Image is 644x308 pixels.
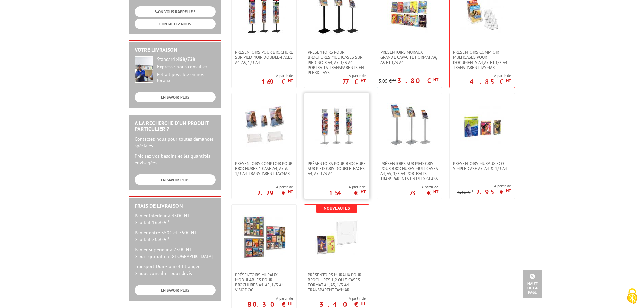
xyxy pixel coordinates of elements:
[167,235,171,240] sup: HT
[135,285,216,295] a: EN SAVOIR PLUS
[361,189,366,195] sup: HT
[409,184,438,190] span: A partir de
[177,56,195,62] strong: 48h/72h
[387,103,431,147] img: Présentoirs sur pied GRIS pour brochures multicases A4, A5, 1/3 A4 Portraits transparents en plex...
[135,263,216,277] p: Transport Dom-Tom et Etranger
[242,103,286,147] img: PRÉSENTOIRS COMPTOIR POUR BROCHURES 1 CASE A4, A5 & 1/3 A4 TRANSPARENT taymar
[457,190,475,195] p: 3.40 €
[135,152,216,166] p: Précisez vos besoins et les quantités envisagées
[329,184,366,190] span: A partir de
[476,190,511,194] p: 2.95 €
[397,79,438,83] p: 3.80 €
[167,218,171,223] sup: HT
[315,215,359,259] img: PRÉSENTOIRS MURAUX POUR BROCHURES 1,2 OU 3 CASES FORMAT A4, A5, 1/3 A4 TRANSPARENT TAYMAR
[261,73,293,78] span: A partir de
[257,191,293,195] p: 2.29 €
[135,229,216,243] p: Panier entre 350€ et 750€ HT
[620,285,644,308] button: Cookies (fenêtre modale)
[523,270,542,298] a: Haut de la page
[470,80,511,84] p: 4.85 €
[380,161,438,181] span: Présentoirs sur pied GRIS pour brochures multicases A4, A5, 1/3 A4 Portraits transparents en plex...
[288,78,293,84] sup: HT
[506,188,511,194] sup: HT
[235,161,293,176] span: PRÉSENTOIRS COMPTOIR POUR BROCHURES 1 CASE A4, A5 & 1/3 A4 TRANSPARENT taymar
[433,77,438,82] sup: HT
[329,191,366,195] p: 154 €
[624,288,641,305] img: Cookies (fenêtre modale)
[135,56,153,83] img: widget-livraison.jpg
[308,272,366,292] span: PRÉSENTOIRS MURAUX POUR BROCHURES 1,2 OU 3 CASES FORMAT A4, A5, 1/3 A4 TRANSPARENT TAYMAR
[135,219,171,226] span: > forfait 16.95€
[377,50,442,65] a: PRÉSENTOIRS MURAUX GRANDE CAPACITÉ FORMAT A4, A5 ET 1/3 A4
[319,295,366,301] span: A partir de
[288,189,293,195] sup: HT
[470,73,511,78] span: A partir de
[135,236,171,242] span: > forfait 20.95€
[135,92,216,102] a: EN SAVOIR PLUS
[157,64,216,70] div: Express : nous consulter
[135,212,216,226] p: Panier inférieur à 350€ HT
[242,215,286,259] img: Présentoirs muraux modulables pour brochures A4, A5, 1/3 A4 VISIODOC
[135,246,216,260] p: Panier supérieur à 750€ HT
[342,73,366,78] span: A partir de
[232,161,296,176] a: PRÉSENTOIRS COMPTOIR POUR BROCHURES 1 CASE A4, A5 & 1/3 A4 TRANSPARENT taymar
[453,161,511,171] span: Présentoirs muraux Eco simple case A5, A4 & 1/3 A4
[324,205,350,211] b: Nouveautés
[135,120,216,132] h2: A la recherche d'un produit particulier ?
[450,50,515,70] a: Présentoirs comptoir multicases POUR DOCUMENTS A4,A5 ET 1/3 A4 TRANSPARENT TAYMAR
[342,80,366,84] p: 77 €
[135,6,216,17] a: ON VOUS RAPPELLE ?
[457,183,511,189] span: A partir de
[409,191,438,195] p: 73 €
[315,103,359,147] img: Présentoirs pour brochure sur pied GRIS double-faces A4, A5, 1/3 A4
[235,272,293,292] span: Présentoirs muraux modulables pour brochures A4, A5, 1/3 A4 VISIODOC
[361,78,366,84] sup: HT
[379,79,396,84] p: 5.05 €
[450,161,515,171] a: Présentoirs muraux Eco simple case A5, A4 & 1/3 A4
[380,50,438,65] span: PRÉSENTOIRS MURAUX GRANDE CAPACITÉ FORMAT A4, A5 ET 1/3 A4
[453,50,511,70] span: Présentoirs comptoir multicases POUR DOCUMENTS A4,A5 ET 1/3 A4 TRANSPARENT TAYMAR
[135,203,216,209] h2: Frais de Livraison
[157,56,216,63] div: Standard :
[135,136,216,149] p: Contactez-nous pour toutes demandes spéciales
[433,189,438,195] sup: HT
[304,50,369,75] a: Présentoirs pour brochures multicases sur pied NOIR A4, A5, 1/3 A4 Portraits transparents en plex...
[135,253,213,259] span: > port gratuit en [GEOGRAPHIC_DATA]
[392,77,396,82] sup: HT
[471,189,475,193] sup: HT
[135,19,216,29] a: CONTACTEZ-NOUS
[135,47,216,53] h2: Votre livraison
[157,72,216,84] div: Retrait possible en nos locaux
[247,295,293,301] span: A partir de
[308,50,366,75] span: Présentoirs pour brochures multicases sur pied NOIR A4, A5, 1/3 A4 Portraits transparents en plex...
[361,300,366,306] sup: HT
[377,161,442,181] a: Présentoirs sur pied GRIS pour brochures multicases A4, A5, 1/3 A4 Portraits transparents en plex...
[235,50,293,65] span: Présentoirs pour brochure sur pied NOIR double-faces A4, A5, 1/3 A4
[288,300,293,306] sup: HT
[232,272,296,292] a: Présentoirs muraux modulables pour brochures A4, A5, 1/3 A4 VISIODOC
[261,80,293,84] p: 169 €
[304,161,369,176] a: Présentoirs pour brochure sur pied GRIS double-faces A4, A5, 1/3 A4
[135,174,216,185] a: EN SAVOIR PLUS
[319,302,366,306] p: 3.40 €
[257,184,293,190] span: A partir de
[247,302,293,306] p: 80.30 €
[135,270,192,276] span: > nous consulter pour devis
[506,78,511,84] sup: HT
[232,50,296,65] a: Présentoirs pour brochure sur pied NOIR double-faces A4, A5, 1/3 A4
[304,272,369,292] a: PRÉSENTOIRS MURAUX POUR BROCHURES 1,2 OU 3 CASES FORMAT A4, A5, 1/3 A4 TRANSPARENT TAYMAR
[460,103,504,147] img: Présentoirs muraux Eco simple case A5, A4 & 1/3 A4
[308,161,366,176] span: Présentoirs pour brochure sur pied GRIS double-faces A4, A5, 1/3 A4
